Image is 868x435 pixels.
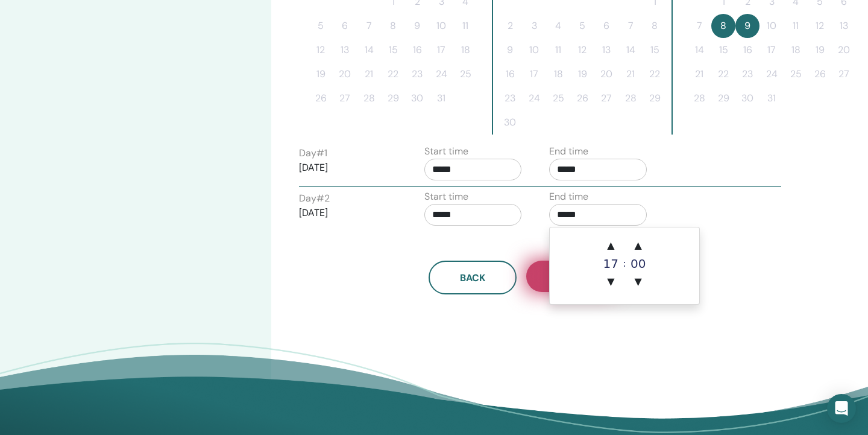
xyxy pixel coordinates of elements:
div: 00 [626,258,650,270]
button: 31 [759,86,784,110]
label: Day # 1 [299,146,327,160]
button: 6 [594,14,618,38]
button: 7 [618,14,643,38]
button: 25 [784,62,808,86]
button: 14 [618,38,643,62]
button: 29 [711,86,735,110]
button: 2 [498,14,522,38]
button: 3 [522,14,546,38]
button: 27 [333,86,357,110]
label: End time [549,144,588,159]
button: 29 [381,86,405,110]
button: 21 [618,62,643,86]
button: 10 [759,14,784,38]
button: 24 [429,62,453,86]
button: 29 [643,86,667,110]
button: 6 [333,14,357,38]
button: 30 [498,110,522,135]
button: 12 [808,14,832,38]
button: 25 [453,62,477,86]
button: 22 [381,62,405,86]
span: ▼ [626,270,650,294]
p: [DATE] [299,160,397,175]
button: 17 [522,62,546,86]
div: Open Intercom Messenger [827,394,856,423]
button: Back [429,261,517,294]
button: 7 [357,14,381,38]
button: 18 [453,38,477,62]
button: 28 [687,86,711,110]
button: 17 [429,38,453,62]
button: 13 [832,14,856,38]
button: 10 [429,14,453,38]
span: ▲ [626,233,650,258]
button: Next [526,261,614,292]
button: 11 [784,14,808,38]
button: 13 [594,38,618,62]
button: 9 [405,14,429,38]
button: 22 [643,62,667,86]
button: 16 [498,62,522,86]
label: Day # 2 [299,191,330,206]
button: 14 [357,38,381,62]
button: 8 [381,14,405,38]
button: 10 [522,38,546,62]
button: 20 [333,62,357,86]
span: ▼ [599,270,623,294]
span: ▲ [599,233,623,258]
button: 12 [309,38,333,62]
span: Next [558,270,583,283]
button: 19 [309,62,333,86]
button: 20 [594,62,618,86]
button: 16 [405,38,429,62]
button: 19 [570,62,594,86]
button: 16 [735,38,759,62]
p: [DATE] [299,206,397,220]
button: 27 [832,62,856,86]
button: 5 [309,14,333,38]
button: 15 [381,38,405,62]
button: 12 [570,38,594,62]
button: 14 [687,38,711,62]
button: 23 [735,62,759,86]
button: 26 [309,86,333,110]
button: 24 [759,62,784,86]
button: 24 [522,86,546,110]
button: 21 [687,62,711,86]
button: 18 [784,38,808,62]
button: 11 [546,38,570,62]
button: 8 [643,14,667,38]
button: 22 [711,62,735,86]
button: 31 [429,86,453,110]
button: 8 [711,14,735,38]
button: 26 [570,86,594,110]
button: 26 [808,62,832,86]
span: Back [460,271,485,284]
label: End time [549,189,588,204]
button: 28 [357,86,381,110]
div: 17 [599,258,623,270]
button: 23 [498,86,522,110]
button: 17 [759,38,784,62]
button: 27 [594,86,618,110]
button: 4 [546,14,570,38]
button: 25 [546,86,570,110]
div: : [623,233,626,294]
button: 21 [357,62,381,86]
button: 19 [808,38,832,62]
button: 5 [570,14,594,38]
button: 9 [498,38,522,62]
label: Start time [424,144,468,159]
button: 23 [405,62,429,86]
button: 11 [453,14,477,38]
button: 9 [735,14,759,38]
button: 30 [735,86,759,110]
button: 28 [618,86,643,110]
button: 20 [832,38,856,62]
button: 7 [687,14,711,38]
button: 18 [546,62,570,86]
label: Start time [424,189,468,204]
button: 30 [405,86,429,110]
button: 15 [643,38,667,62]
button: 13 [333,38,357,62]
